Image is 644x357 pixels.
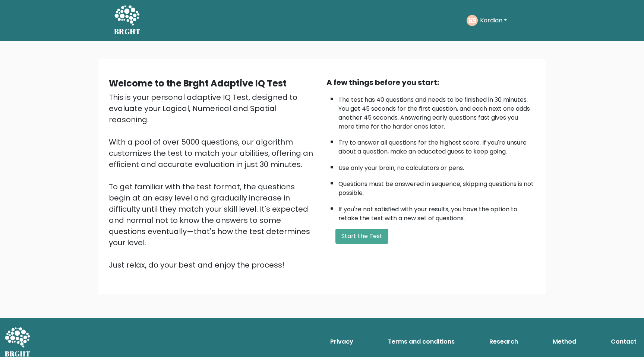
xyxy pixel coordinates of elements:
a: Privacy [327,334,356,349]
li: If you're not satisfied with your results, you have the option to retake the test with a new set ... [338,201,535,223]
a: Method [550,334,579,349]
button: Start the Test [335,229,388,244]
div: A few things before you start: [326,77,535,88]
li: Try to answer all questions for the highest score. If you're unsure about a question, make an edu... [338,135,535,156]
b: Welcome to the Brght Adaptive IQ Test [109,77,287,89]
a: BRGHT [114,3,141,38]
a: Research [486,334,521,349]
li: Questions must be answered in sequence; skipping questions is not possible. [338,176,535,198]
text: KS [468,16,476,25]
li: The test has 40 questions and needs to be finished in 30 minutes. You get 45 seconds for the firs... [338,92,535,131]
button: Kordian [478,16,509,25]
a: Terms and conditions [385,334,458,349]
a: Contact [608,334,640,349]
h5: BRGHT [114,27,141,36]
li: Use only your brain, no calculators or pens. [338,160,535,173]
div: This is your personal adaptive IQ Test, designed to evaluate your Logical, Numerical and Spatial ... [109,92,318,271]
